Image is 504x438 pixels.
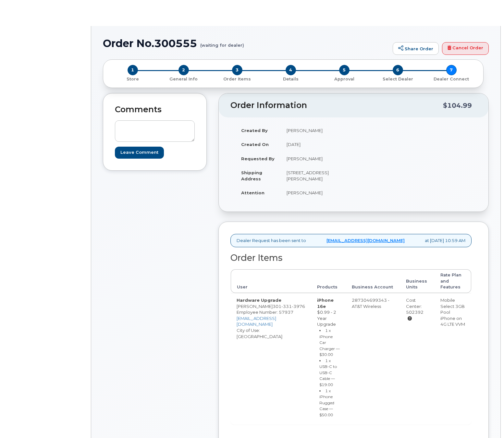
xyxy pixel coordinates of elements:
th: Business Units [400,269,434,293]
h1: Order No.300555 [103,38,389,49]
td: Mobile Select 3GB Pool iPhone on 4G LTE VVM [435,293,471,424]
a: Cancel Order [442,42,489,55]
span: 1 [128,65,138,75]
strong: Created By [241,128,268,133]
a: 5 Approval [317,75,371,82]
a: 4 Details [264,75,317,82]
th: Rate Plan and Features [435,269,471,293]
span: 5 [339,65,350,75]
span: 331 [281,304,292,309]
a: 3 Order Items [210,75,264,82]
small: 1 x iPhone Car Charger — $30.00 [319,328,340,357]
td: [PERSON_NAME] [281,152,349,166]
a: Share Order [393,42,439,55]
strong: iPhone 16e [317,298,334,309]
span: 301 [273,304,305,309]
h2: Order Items [230,253,472,263]
p: Store [111,76,154,82]
strong: Hardware Upgrade [237,298,281,303]
h2: Comments [115,105,195,114]
td: [STREET_ADDRESS][PERSON_NAME] [281,165,349,186]
span: 6 [393,65,403,75]
a: 6 Select Dealer [371,75,424,82]
a: 1 Store [108,75,157,82]
td: [PERSON_NAME] City of Use: [GEOGRAPHIC_DATA] [231,293,311,424]
td: 287304699343 - AT&T Wireless [346,293,400,424]
td: $0.99 - 2 Year Upgrade [311,293,346,424]
div: Dealer Request has been sent to at [DATE] 10:59 AM [230,234,472,247]
th: User [231,269,311,293]
span: 2 [178,65,189,75]
td: [PERSON_NAME] [281,186,349,200]
small: (waiting for dealer) [200,38,244,48]
span: 3 [232,65,242,75]
th: Business Account [346,269,400,293]
p: Approval [320,76,368,82]
div: Cost Center: 502392 [406,297,428,321]
span: Employee Number: 57937 [237,310,293,315]
small: 1 x USB-C to USB-C Cable — $19.00 [319,358,337,387]
strong: Attention [241,190,264,195]
strong: Created On [241,142,269,147]
input: Leave Comment [115,147,164,159]
p: General Info [159,76,208,82]
span: 4 [286,65,296,75]
p: Details [266,76,315,82]
p: Order Items [213,76,261,82]
th: Products [311,269,346,293]
strong: Requested By [241,156,275,161]
div: $104.99 [443,99,472,112]
a: [EMAIL_ADDRESS][DOMAIN_NAME] [326,237,405,244]
td: [DATE] [281,137,349,152]
small: 1 x iPhone Rugged Case — $50.00 [319,388,334,417]
a: [EMAIL_ADDRESS][DOMAIN_NAME] [237,316,276,327]
h2: Order Information [230,101,443,110]
p: Select Dealer [374,76,422,82]
strong: Shipping Address [241,170,262,181]
span: 3976 [292,304,305,309]
a: 2 General Info [157,75,210,82]
td: [PERSON_NAME] [281,123,349,138]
